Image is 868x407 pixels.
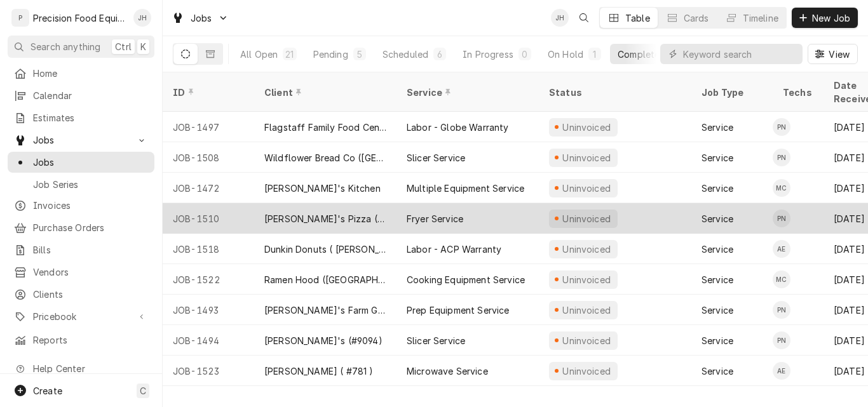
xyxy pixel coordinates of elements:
[702,86,763,99] div: Job Type
[551,9,569,27] div: JH
[8,152,154,173] a: Jobs
[773,331,790,349] div: PN
[549,86,679,99] div: Status
[33,385,62,396] span: Create
[407,304,510,317] div: Prep Equipment Service
[33,362,147,375] span: Help Center
[561,273,613,286] div: Uninvoiced
[773,118,790,136] div: Pete Nielson's Avatar
[773,270,790,288] div: MC
[264,86,384,99] div: Client
[383,48,428,61] div: Scheduled
[264,243,386,256] div: Dunkin Donuts ( [PERSON_NAME][GEOGRAPHIC_DATA] )
[574,8,594,28] button: Open search
[264,304,386,317] div: [PERSON_NAME]'s Farm Grill
[313,48,348,61] div: Pending
[8,107,154,128] a: Estimates
[810,11,853,25] span: New Job
[561,304,613,317] div: Uninvoiced
[783,86,813,99] div: Techs
[8,63,154,84] a: Home
[33,243,148,257] span: Bills
[8,358,154,379] a: Go to Help Center
[33,199,148,212] span: Invoices
[773,210,790,227] div: Pete Nielson's Avatar
[264,182,381,195] div: [PERSON_NAME]'s Kitchen
[264,121,386,134] div: Flagstaff Family Food Center
[702,121,733,134] div: Service
[561,243,613,256] div: Uninvoiced
[618,48,665,61] div: Completed
[264,334,383,347] div: [PERSON_NAME]'s (#9094)
[407,364,488,378] div: Microwave Service
[166,8,234,29] a: Go to Jobs
[133,9,151,27] div: JH
[463,48,513,61] div: In Progress
[8,85,154,106] a: Calendar
[8,174,154,195] a: Job Series
[561,334,613,347] div: Uninvoiced
[115,40,132,53] span: Ctrl
[8,239,154,260] a: Bills
[561,182,613,195] div: Uninvoiced
[31,40,100,53] span: Search anything
[33,89,148,102] span: Calendar
[264,212,386,225] div: [PERSON_NAME]'s Pizza ([PERSON_NAME])
[702,182,733,195] div: Service
[702,334,733,347] div: Service
[407,182,524,195] div: Multiple Equipment Service
[8,284,154,305] a: Clients
[140,40,146,53] span: K
[163,142,254,173] div: JOB-1508
[33,221,148,234] span: Purchase Orders
[33,265,148,279] span: Vendors
[561,121,613,134] div: Uninvoiced
[407,86,526,99] div: Service
[33,11,126,25] div: Precision Food Equipment LLC
[356,48,363,61] div: 5
[407,243,501,256] div: Labor - ACP Warranty
[407,151,465,164] div: Slicer Service
[773,179,790,197] div: MC
[551,9,569,27] div: Jason Hertel's Avatar
[702,304,733,317] div: Service
[173,86,241,99] div: ID
[163,112,254,142] div: JOB-1497
[33,111,148,124] span: Estimates
[773,240,790,258] div: Anthony Ellinger's Avatar
[773,301,790,319] div: Pete Nielson's Avatar
[163,203,254,234] div: JOB-1510
[436,48,444,61] div: 6
[264,151,386,164] div: Wildflower Bread Co ([GEOGRAPHIC_DATA] - #03)
[163,356,254,386] div: JOB-1523
[743,11,778,25] div: Timeline
[702,364,733,378] div: Service
[407,334,465,347] div: Slicer Service
[808,44,858,64] button: View
[826,48,852,61] span: View
[191,11,212,25] span: Jobs
[163,173,254,203] div: JOB-1472
[407,121,509,134] div: Labor - Globe Warranty
[683,44,796,64] input: Keyword search
[684,11,709,25] div: Cards
[285,48,294,61] div: 21
[773,149,790,166] div: Pete Nielson's Avatar
[33,133,129,147] span: Jobs
[8,262,154,283] a: Vendors
[8,306,154,327] a: Go to Pricebook
[561,364,613,378] div: Uninvoiced
[773,331,790,349] div: Pete Nielson's Avatar
[163,234,254,264] div: JOB-1518
[11,9,29,27] div: P
[33,67,148,80] span: Home
[140,384,146,397] span: C
[792,8,858,28] button: New Job
[163,264,254,295] div: JOB-1522
[773,210,790,227] div: PN
[702,243,733,256] div: Service
[264,364,374,378] div: [PERSON_NAME] ( #781 )
[33,310,129,323] span: Pricebook
[163,295,254,325] div: JOB-1493
[33,333,148,347] span: Reports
